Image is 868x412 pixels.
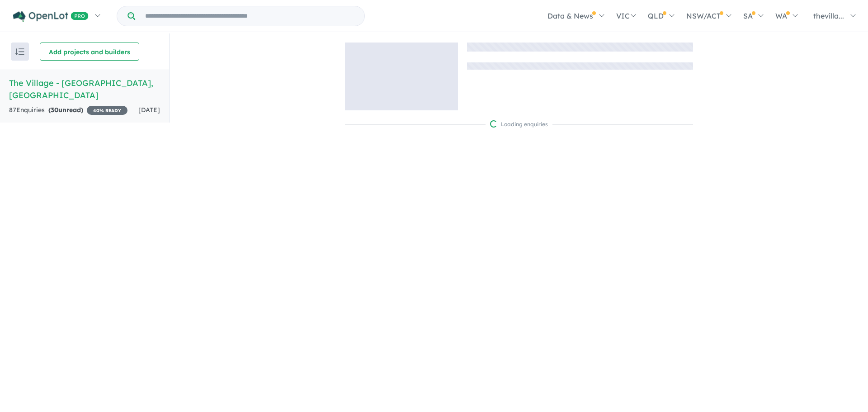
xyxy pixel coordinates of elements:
[137,6,363,26] input: Try estate name, suburb, builder or developer
[490,120,548,129] div: Loading enquiries
[15,48,24,55] img: sort.svg
[13,11,89,22] img: Openlot PRO Logo White
[9,77,160,101] h5: The Village - [GEOGRAPHIC_DATA] , [GEOGRAPHIC_DATA]
[138,106,160,114] span: [DATE]
[813,11,844,20] span: thevilla...
[48,106,83,114] strong: ( unread)
[87,106,127,115] span: 40 % READY
[9,105,127,116] div: 87 Enquir ies
[40,43,139,61] button: Add projects and builders
[51,106,58,114] span: 30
